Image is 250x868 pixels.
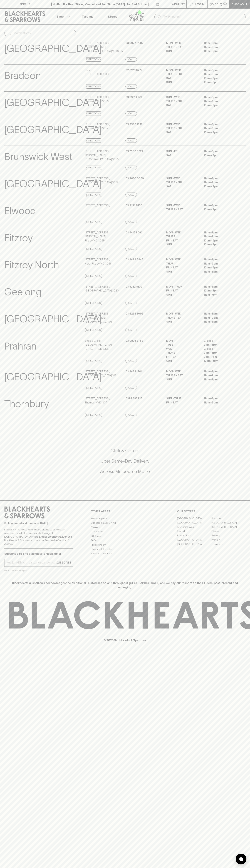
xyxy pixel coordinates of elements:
p: [GEOGRAPHIC_DATA] [4,95,102,110]
p: 03 9050 0659 [125,176,144,181]
a: Directions [85,328,102,332]
p: 11am – 8pm [204,176,236,181]
a: Directions [85,193,102,197]
a: Call [125,386,137,390]
input: Try "Pinot noir" [163,14,243,20]
p: Sun - Thur [166,396,198,401]
a: Stores [100,9,125,24]
p: SUN [166,243,198,247]
h5: Click & Collect [4,448,246,454]
button: SUBSCRIBE [55,559,73,567]
p: Sibling owned and run since [DATE] [4,521,73,525]
a: [GEOGRAPHIC_DATA] [211,521,246,525]
a: Tastings [75,9,100,24]
p: Geelong [4,285,42,300]
p: 03 9415 8092 [125,231,143,235]
p: SUN - FRI [166,149,198,153]
a: Call [125,57,137,62]
p: [STREET_ADDRESS] , [GEOGRAPHIC_DATA] 3220 [85,285,119,293]
p: THURS - FRI [166,99,198,103]
p: SUBSCRIBE [56,560,71,565]
p: Prahran [4,339,36,354]
p: 03 9381 2129 [125,95,142,99]
p: 10am – 5pm [204,359,236,363]
input: Search stores [13,30,73,36]
p: 9am – 6pm [204,351,236,355]
p: Subscribe to The Blackhearts Newsletter [4,552,73,556]
div: Call to action block [4,433,246,493]
p: 10am – 9pm [204,76,236,80]
p: THURS - SAT [166,45,198,49]
p: Checkout [231,2,247,6]
p: 10am – 9pm [204,130,236,134]
p: 11am – 8pm [204,68,236,72]
p: MON - WED [166,258,198,262]
p: MON - WED [166,312,198,316]
a: Braddon [211,516,246,521]
p: [STREET_ADDRESS] , [GEOGRAPHIC_DATA] 3121 [85,370,118,378]
a: Business & Bulk Gifting [91,521,159,525]
p: 9am – 7pm [204,355,236,359]
p: 02 6128 0777 [125,68,143,72]
p: OTHER AREAS [91,509,159,513]
h5: Across Melbourne Metro [4,468,246,474]
a: Directions [85,386,102,390]
p: SAT [166,130,198,134]
p: [GEOGRAPHIC_DATA] [4,370,102,384]
p: 10am – 8pm [204,243,236,247]
button: Shop [50,9,75,24]
p: Fitzroy [4,231,33,245]
p: 11am – 8pm [204,258,236,262]
p: $0.00 [210,2,218,6]
p: 11am – 9pm [204,72,236,76]
p: 11am – 8pm [204,122,236,126]
a: Shipping Information [91,547,159,551]
p: 11am – 7pm [204,293,236,297]
p: 11am – 8pm [204,312,236,316]
p: SAT [166,76,198,80]
p: It is against the law to sell or supply alcohol to, or to obtain alcohol on behalf of a person un... [4,528,73,546]
a: Call [125,193,137,197]
a: Directions [85,111,102,116]
p: 10am – 8pm [204,80,236,84]
a: Fitzroy [211,529,246,533]
a: FAQ's [91,538,159,543]
p: Brunswick West [4,149,72,164]
p: THURS - FRI [166,126,198,130]
p: Tastings [82,14,93,19]
p: SUN [166,80,198,84]
p: THURS [166,351,198,355]
a: [GEOGRAPHIC_DATA] [177,542,211,546]
a: Directions [85,84,102,89]
p: [STREET_ADDRESS][PERSON_NAME] , Fitzroy VIC 3065 [85,231,125,243]
p: [STREET_ADDRESS] , [GEOGRAPHIC_DATA] 3057 [85,176,118,184]
p: OUR STORES [177,509,246,513]
a: Call [125,274,137,278]
a: [GEOGRAPHIC_DATA] [177,516,211,521]
p: Fitzroy North [4,258,59,272]
a: Call [125,413,137,417]
p: SUN [166,320,198,324]
p: THURS - SAT [166,316,198,320]
a: Prahran [211,538,246,542]
p: Shop [56,14,64,19]
p: SUN - WED [166,122,198,126]
strong: Liquor License #32064953 [39,535,72,538]
p: SAT [166,184,198,189]
p: 03 9489 5945 [125,258,143,262]
p: 03 9428 1801 [125,370,142,374]
p: [GEOGRAPHIC_DATA] [4,312,102,326]
p: SAT [166,153,198,158]
p: 11am – 8pm [204,270,236,274]
p: TUES [166,343,198,347]
a: Directions [85,274,102,278]
p: SUN - WED [166,95,198,99]
p: THURS - FRI [166,180,198,184]
p: 03 9826 8768 [125,339,143,343]
p: 11am – 8pm [204,285,236,289]
p: MON - THUR [166,285,198,289]
p: SUN [166,293,198,297]
p: 0 [224,3,226,5]
a: Terms & Conditions [91,551,159,556]
p: 11am – 8pm [204,396,236,401]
